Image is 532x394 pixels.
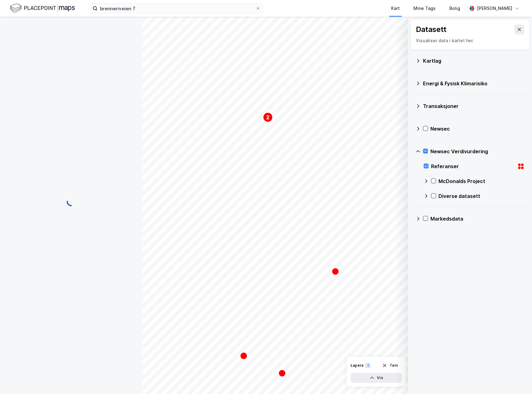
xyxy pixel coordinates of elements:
div: Map marker [263,112,273,122]
div: Referanser [431,163,515,170]
div: Layers [351,363,364,368]
div: Map marker [278,369,286,377]
div: Markedsdata [430,215,525,222]
div: Bolig [449,5,460,12]
img: logo.f888ab2527a4732fd821a326f86c7f29.svg [10,3,75,14]
div: Map marker [240,352,247,360]
div: Kontrollprogram for chat [501,364,532,394]
button: Vis [351,373,402,383]
div: [PERSON_NAME] [477,5,512,12]
div: Kartlag [423,57,525,65]
div: Datasett [416,25,447,34]
iframe: Chat Widget [501,364,532,394]
div: Newsec [430,125,525,132]
div: Map marker [332,268,339,275]
button: Tøm [378,360,402,370]
input: Søk på adresse, matrikkel, gårdeiere, leietakere eller personer [98,4,255,13]
div: 1 [365,362,371,369]
text: 2 [267,115,269,120]
div: Kart [391,5,400,12]
div: Newsec Verdivurdering [430,148,525,155]
div: Energi & Fysisk Klimarisiko [423,80,525,87]
div: McDonalds Project [438,177,525,185]
div: Visualiser data i kartet her. [416,37,524,44]
div: Mine Tags [413,5,436,12]
img: spinner.a6d8c91a73a9ac5275cf975e30b51cfb.svg [66,197,76,207]
div: Transaksjoner [423,102,525,110]
div: Diverse datasett [438,192,525,200]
